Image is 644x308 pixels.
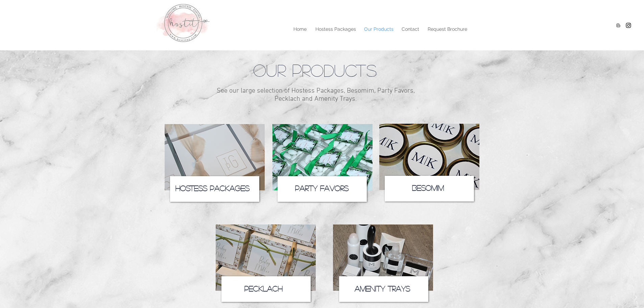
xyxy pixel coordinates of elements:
[217,87,415,103] span: See our large selection of Hostess Packages, Besomim, Party Favors, Pecklach and Amenity Trays.
[312,24,359,34] p: Hostess Packages
[175,184,249,192] a: Hostess Packages
[615,22,622,29] img: Blogger
[397,24,423,34] a: Contact
[360,24,397,34] a: Our Products
[423,24,472,34] a: Request Brochure
[361,24,397,34] p: Our Products
[379,124,479,190] img: IMG_4749.JPG
[424,24,471,34] p: Request Brochure
[289,24,311,34] a: Home
[311,24,360,34] a: Hostess Packages
[295,184,349,192] a: Party Favors
[272,124,373,190] img: IMG_1662 (2).jpg
[253,62,377,78] span: Our Products
[615,22,632,29] ul: Social Bar
[216,224,316,291] img: IMG_7991.JPG
[412,184,444,191] a: Besomim
[333,224,433,291] img: IMG_3288_edited.jpg
[244,285,283,292] a: Pecklach
[398,24,423,34] p: Contact
[165,124,265,190] img: IMG_2054.JPG
[355,285,410,292] a: Amenity Trays
[187,24,472,34] nav: Site
[290,24,310,34] p: Home
[625,22,632,29] img: Hostitny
